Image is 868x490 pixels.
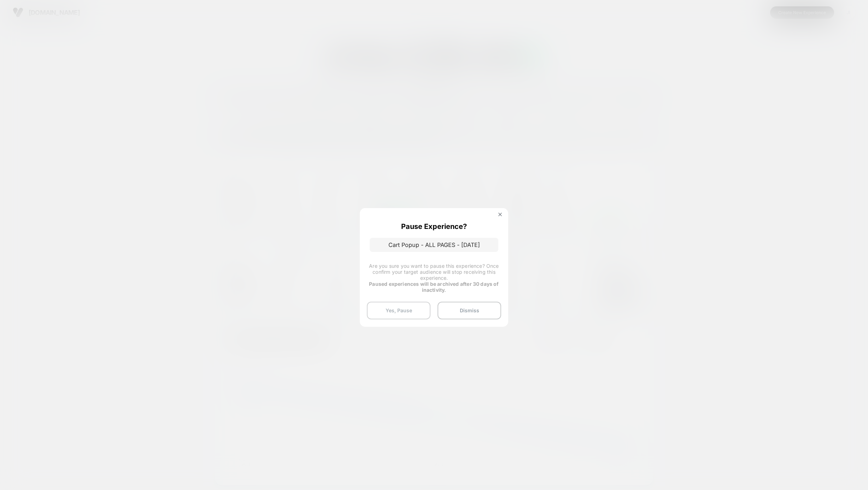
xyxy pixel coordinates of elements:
[498,213,502,216] img: close
[369,263,499,281] span: Are you sure you want to pause this experience? Once confirm your target audience will stop recei...
[369,281,499,293] strong: Paused experiences will be archived after 30 days of inactivity.
[401,222,467,231] p: Pause Experience?
[370,238,498,252] p: Cart Popup - ALL PAGES - [DATE]
[438,302,501,319] button: Dismiss
[367,302,430,319] button: Yes, Pause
